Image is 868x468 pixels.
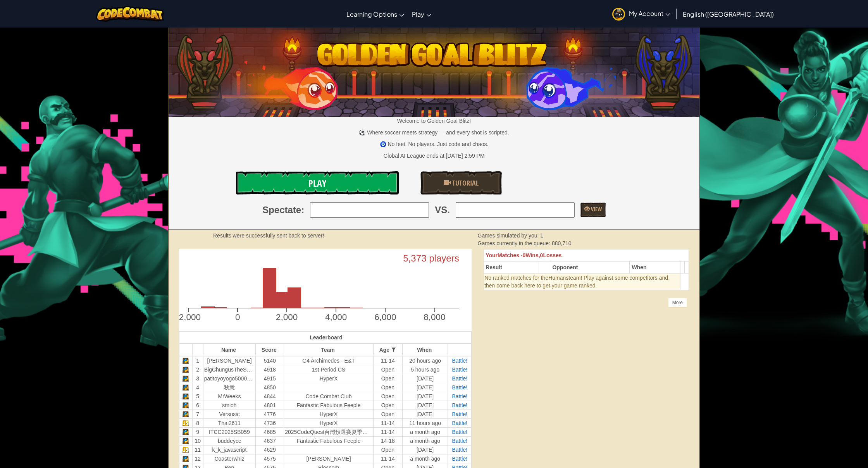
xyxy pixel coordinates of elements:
span: View [590,205,602,213]
span: Leaderboard [310,334,343,341]
text: 6,000 [374,312,396,322]
td: Code Combat Club [284,392,374,401]
span: Tutorial [451,178,479,188]
td: 1st Period CS [284,365,374,374]
td: G4 Archimedes - E&T [284,356,374,365]
th: When [402,344,448,356]
td: 11-14 [373,427,402,436]
a: Battle! [452,366,467,373]
td: Open [373,445,402,454]
td: Open [373,365,402,374]
td: 11-14 [373,356,402,365]
a: Learning Options [343,3,408,24]
td: 4 [192,383,203,392]
span: Play [412,10,424,18]
p: Welcome to Golden Goal Blitz! [169,117,699,125]
span: Losses [543,252,561,258]
text: -2,000 [176,312,201,322]
td: Open [373,383,402,392]
span: Games simulated by you: [478,232,541,239]
td: 4801 [256,401,284,409]
span: Battle! [452,411,467,417]
th: Score [256,344,284,356]
p: 🧿 No feet. No players. Just code and chaos. [169,140,699,148]
th: Age [373,344,402,356]
td: [DATE] [402,392,448,401]
td: 4685 [256,427,284,436]
a: Battle! [452,456,467,462]
td: 8 [192,418,203,427]
strong: Results were successfully sent back to server! [213,232,324,239]
span: Spectate [262,203,301,217]
span: Learning Options [346,10,397,18]
td: 2025CodeQuest台灣預選賽夏季賽 -中學組初賽 [284,427,374,436]
td: HyperX [284,374,374,383]
td: 4637 [256,436,284,445]
span: 880,710 [552,240,572,246]
td: ITCC2025SB059 [203,427,256,436]
td: 4850 [256,383,284,392]
text: 0 [235,312,240,322]
td: 5140 [256,356,284,365]
a: Battle! [452,402,467,408]
span: Battle! [452,429,467,435]
a: Tutorial [420,171,502,194]
span: Battle! [452,420,467,426]
td: 4736 [256,418,284,427]
td: 4575 [256,454,284,463]
p: ⚽ Where soccer meets strategy — and every shot is scripted. [169,129,699,136]
text: 8,000 [424,312,445,322]
td: Open [373,374,402,383]
td: Humans [484,274,680,290]
div: More [668,298,687,307]
td: 7 [192,409,203,418]
td: 10 [192,436,203,445]
th: Team [284,344,374,356]
img: CodeCombat logo [96,6,164,22]
td: [PERSON_NAME] [284,454,374,463]
td: a month ago [402,454,448,463]
th: 0 0 [484,249,689,262]
td: 11 hours ago [402,418,448,427]
a: Battle! [452,375,467,382]
span: Play [308,177,326,189]
span: team! Play against some competitors and then come back here to get your game ranked. [484,275,668,289]
td: 11-14 [373,454,402,463]
td: smloh [203,401,256,409]
th: When [630,262,680,274]
td: buddeycc [203,436,256,445]
th: Name [203,344,256,356]
img: Golden Goal [169,24,699,117]
td: HyperX [284,418,374,427]
a: Battle! [452,438,467,444]
td: 5 [192,392,203,401]
td: a month ago [402,427,448,436]
td: 14-18 [373,436,402,445]
td: [DATE] [402,409,448,418]
td: 4776 [256,409,284,418]
td: Thai2611 [203,418,256,427]
td: a month ago [402,436,448,445]
text: 5,373 players [403,253,459,263]
img: avatar [612,8,625,21]
a: Battle! [452,393,467,399]
span: English ([GEOGRAPHIC_DATA]) [683,10,774,18]
td: 4844 [256,392,284,401]
td: [DATE] [402,374,448,383]
td: 4918 [256,365,284,374]
td: [DATE] [402,383,448,392]
td: 11-14 [373,418,402,427]
span: No ranked matches for the [484,275,548,281]
span: 1 [540,232,543,239]
td: 2 [192,365,203,374]
td: [DATE] [402,401,448,409]
td: 9 [192,427,203,436]
text: 4,000 [325,312,347,322]
td: 秋意 [203,383,256,392]
a: Battle! [452,358,467,364]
